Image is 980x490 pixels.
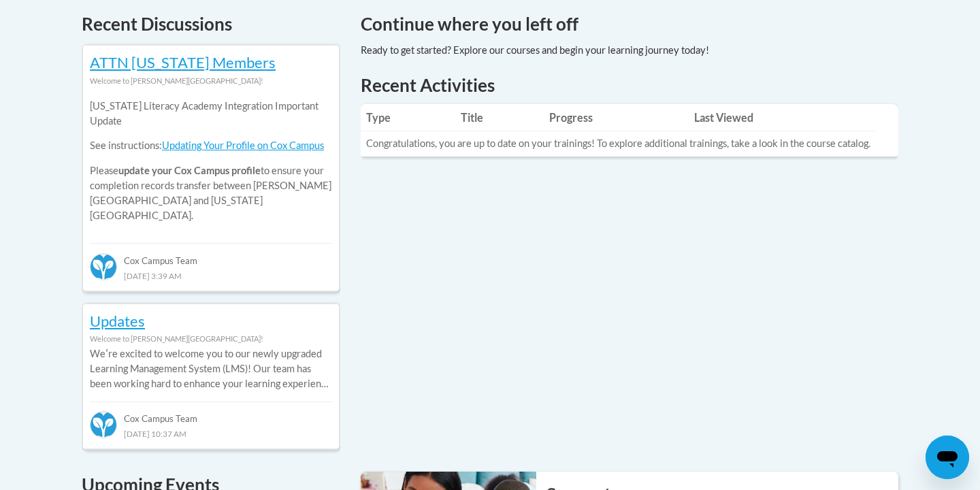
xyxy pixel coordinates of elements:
th: Progress [544,104,689,131]
b: update your Cox Campus profile [118,165,261,176]
p: See instructions: [90,138,332,153]
td: Congratulations, you are up to date on your trainings! To explore additional trainings, take a lo... [361,131,876,157]
img: Cox Campus Team [90,411,117,438]
p: Weʹre excited to welcome you to our newly upgraded Learning Management System (LMS)! Our team has... [90,346,332,391]
div: [DATE] 3:39 AM [90,268,332,283]
p: [US_STATE] Literacy Academy Integration Important Update [90,99,332,129]
div: Please to ensure your completion records transfer between [PERSON_NAME][GEOGRAPHIC_DATA] and [US_... [90,88,332,233]
a: ATTN [US_STATE] Members [90,53,276,71]
h4: Continue where you left off [361,11,898,37]
iframe: Button to launch messaging window [926,436,969,479]
div: Cox Campus Team [90,402,332,426]
div: Welcome to [PERSON_NAME][GEOGRAPHIC_DATA]! [90,73,332,88]
h4: Recent Discussions [82,11,340,37]
div: Welcome to [PERSON_NAME][GEOGRAPHIC_DATA]! [90,331,332,346]
div: [DATE] 10:37 AM [90,426,332,441]
th: Title [455,104,544,131]
div: Cox Campus Team [90,243,332,267]
th: Type [361,104,455,131]
h1: Recent Activities [361,73,898,97]
a: Updating Your Profile on Cox Campus [162,140,324,151]
th: Last Viewed [689,104,876,131]
img: Cox Campus Team [90,253,117,280]
a: Updates [90,312,145,330]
